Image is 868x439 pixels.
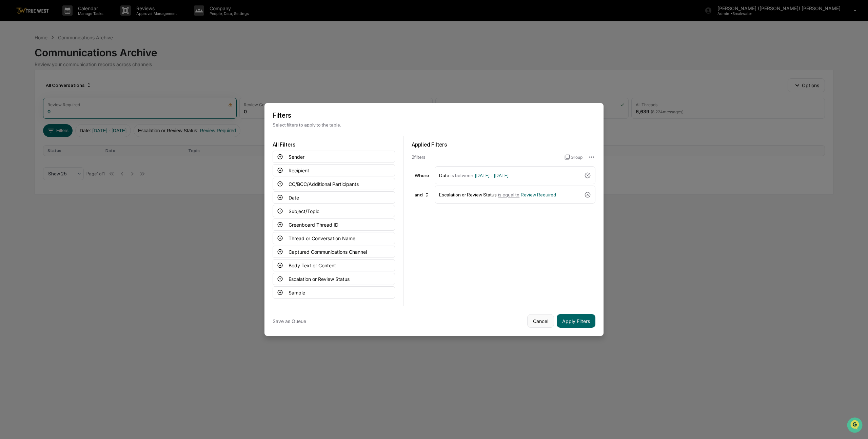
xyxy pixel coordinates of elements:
div: All Filters [273,141,395,148]
button: Captured Communications Channel [273,246,395,258]
a: Powered byPylon [48,115,82,120]
img: 1746055101610-c473b297-6a78-478c-a979-82029cc54cd1 [7,52,19,64]
a: 🗄️Attestations [46,83,87,95]
div: Start new chat [23,52,111,59]
button: Date [273,191,395,204]
button: Recipient [273,164,395,176]
div: Applied Filters [412,141,595,148]
span: [DATE] - [DATE] [475,173,509,178]
p: How can we help? [7,14,123,25]
div: and [412,189,432,200]
a: 🔎Data Lookup [4,96,45,108]
span: Data Lookup [14,98,43,105]
button: CC/BCC/Additional Participants [273,178,395,190]
button: Body Text or Content [273,259,395,271]
button: Cancel [527,314,554,328]
button: Apply Filters [557,314,595,328]
span: is equal to [498,192,519,197]
button: Subject/Topic [273,205,395,217]
button: Group [565,152,583,163]
div: Where [412,173,432,178]
span: Preclearance [14,85,44,92]
div: 🔎 [7,99,12,104]
span: Pylon [67,115,82,120]
span: Attestations [56,85,84,92]
h2: Filters [273,111,595,119]
button: Sender [273,151,395,163]
button: Sample [273,286,395,299]
div: Date [439,169,581,181]
button: Start new chat [115,54,123,62]
p: Select filters to apply to the table. [273,122,595,128]
button: Greenboard Thread ID [273,218,395,231]
button: Thread or Conversation Name [273,232,395,244]
div: 🗄️ [49,86,55,92]
div: 🖐️ [7,86,12,92]
div: 2 filter s [412,154,559,160]
div: Escalation or Review Status [439,189,581,201]
input: Clear [18,31,112,38]
a: 🖐️Preclearance [4,83,46,95]
span: Review Required [521,192,556,197]
span: is between [451,173,473,178]
div: We're available if you need us! [23,59,86,64]
button: Save as Queue [273,314,306,328]
iframe: Open customer support [846,417,865,435]
button: Escalation or Review Status [273,273,395,285]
